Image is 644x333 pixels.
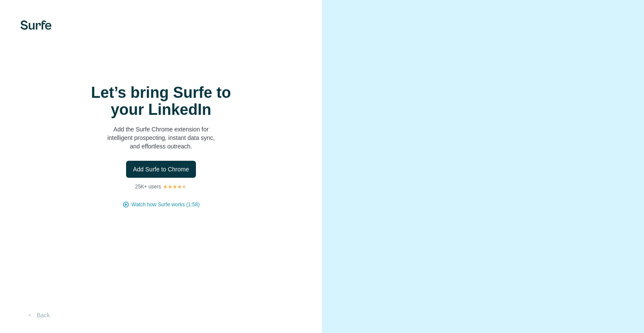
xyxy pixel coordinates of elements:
img: Surfe's logo [20,20,52,30]
button: Back [20,307,56,323]
p: Add the Surfe Chrome extension for intelligent prospecting, instant data sync, and effortless out... [76,125,246,151]
button: Add Surfe to Chrome [126,161,196,178]
img: Rating Stars [163,184,187,189]
h1: Let’s bring Surfe to your LinkedIn [76,84,246,118]
p: 25K+ users [135,183,161,191]
button: Watch how Surfe works (1:58) [131,201,199,208]
span: Add Surfe to Chrome [133,165,189,174]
